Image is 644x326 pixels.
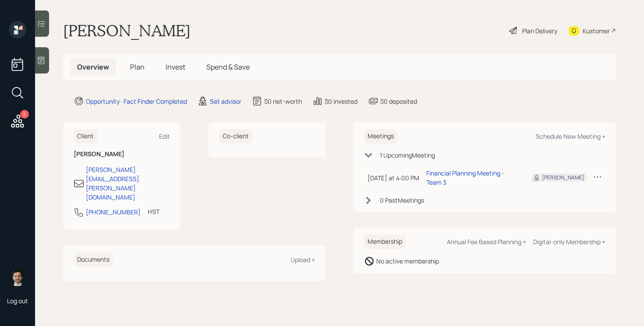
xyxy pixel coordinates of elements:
div: [DATE] at 4:00 PM [368,173,419,182]
div: [PERSON_NAME][EMAIL_ADDRESS][PERSON_NAME][DOMAIN_NAME] [86,165,170,202]
span: Overview [77,62,109,72]
span: Spend & Save [206,62,250,72]
div: Schedule New Meeting + [536,132,605,140]
div: 5 [20,110,29,119]
h6: Client [74,129,97,144]
h1: [PERSON_NAME] [63,21,191,40]
div: Log out [7,297,28,305]
div: Edit [159,132,170,140]
div: $0 deposited [380,97,417,106]
div: Kustomer [583,26,610,35]
span: Plan [130,62,145,72]
div: Plan Delivery [522,26,557,35]
div: Financial Planning Meeting - Team 3 [426,168,517,187]
img: jonah-coleman-headshot.png [9,269,26,286]
div: $0 invested [325,97,357,106]
h6: Meetings [364,129,397,144]
h6: Membership [364,235,406,249]
h6: Co-client [219,129,252,144]
div: [PHONE_NUMBER] [86,207,141,217]
h6: Documents [74,252,113,267]
div: HST [148,207,159,216]
div: Opportunity · Fact Finder Completed [86,97,187,106]
div: $0 net-worth [264,97,302,106]
div: Digital-only Membership + [533,238,605,246]
div: Set advisor [210,97,241,106]
div: Annual Fee Based Planning + [447,238,526,246]
span: Invest [166,62,185,72]
div: [PERSON_NAME] [542,174,584,182]
h6: [PERSON_NAME] [74,151,170,158]
div: Upload + [290,256,315,264]
div: 0 Past Meeting s [380,196,424,205]
div: No active membership [376,256,439,266]
div: 1 Upcoming Meeting [380,151,435,160]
